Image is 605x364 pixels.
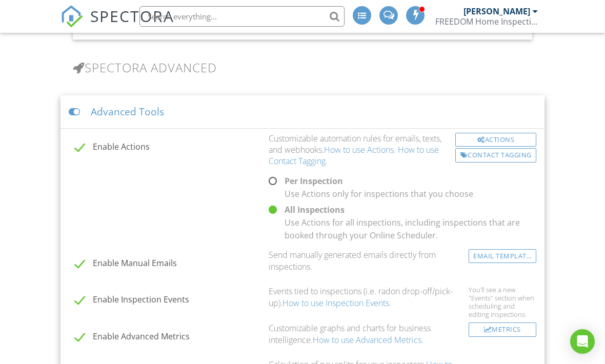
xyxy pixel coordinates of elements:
a: How to use Actions. [324,144,396,155]
a: Contact Tagging [455,148,536,163]
a: Metrics [469,322,536,337]
b: All Inspections [285,204,345,215]
a: Actions [455,133,536,147]
a: How to use Inspection Events. [283,297,391,309]
div: Events tied to inspections (i.e. radon drop-off/pick-up). [269,286,456,309]
label: Enable Manual Emails [75,258,263,271]
span: SPECTORA [90,5,174,27]
div: Customizable automation rules for emails, texts, and webhooks. [269,133,443,175]
img: The Best Home Inspection Software - Spectora [60,5,83,28]
a: How to use Advanced Metrics. [313,334,423,346]
b: Per Inspection [285,175,343,187]
a: SPECTORA [60,14,174,35]
div: Advanced Tools [60,95,544,129]
div: Send manually generated emails directly from inspections. [269,249,456,272]
p: Use Actions for all inspections, including inspections that are booked through your Online Schedu... [285,216,542,242]
a: Email Templates [469,249,536,263]
label: Enable Inspection Events [75,295,263,308]
input: Search everything... [139,6,345,27]
div: Open Intercom Messenger [570,329,595,354]
div: Customizable graphs and charts for business intelligence. [269,322,456,346]
h3: Spectora Advanced [73,60,532,74]
div: FREEDOM Home Inspections [435,16,538,27]
div: [PERSON_NAME] [463,6,530,16]
a: How to use Contact Tagging. [269,144,439,167]
div: You'll see a new "Events" section when scheduling and editing inspections. [469,286,536,318]
p: Use Actions only for inspections that you choose [285,188,473,200]
label: Enable Advanced Metrics [75,332,263,345]
label: Enable Actions [75,142,263,155]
